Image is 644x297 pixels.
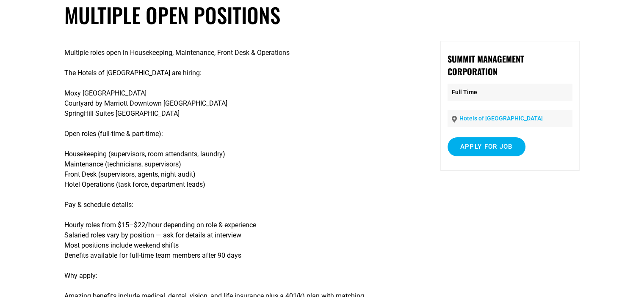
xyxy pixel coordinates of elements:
input: Apply for job [448,137,525,156]
p: The Hotels of [GEOGRAPHIC_DATA] are hiring: [64,68,415,78]
p: Pay & schedule details: [64,200,415,210]
p: Housekeeping (supervisors, room attendants, laundry) Maintenance (technicians, supervisors) Front... [64,149,415,190]
p: Moxy [GEOGRAPHIC_DATA] Courtyard by Marriott Downtown [GEOGRAPHIC_DATA] SpringHill Suites [GEOGRA... [64,88,415,119]
a: Hotels of [GEOGRAPHIC_DATA] [459,115,543,122]
p: Open roles (full-time & part-time): [64,129,415,139]
p: Full Time [448,84,572,101]
strong: Summit Management Corporation [448,52,524,78]
h1: Multiple Open Positions [64,3,580,27]
p: Hourly roles from $15–$22/hour depending on role & experience Salaried roles vary by position — a... [64,220,415,261]
p: Why apply: [64,271,415,281]
p: Multiple roles open in Housekeeping, Maintenance, Front Desk & Operations [64,48,415,58]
